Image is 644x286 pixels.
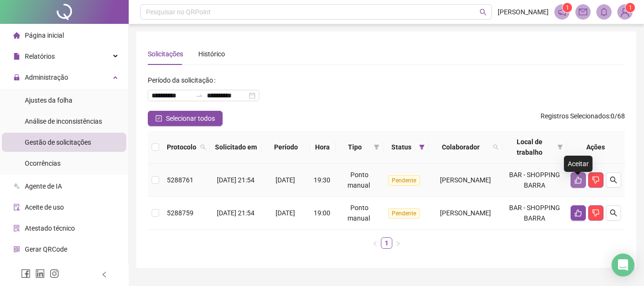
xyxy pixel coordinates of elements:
[167,176,194,184] span: 5288761
[374,144,379,150] span: filter
[25,182,62,190] span: Agente de IA
[388,208,420,219] span: Pendente
[25,159,61,167] span: Ocorrências
[13,74,20,81] span: lock
[369,237,381,249] li: Página anterior
[155,115,162,122] span: check-square
[314,209,330,217] span: 19:00
[600,8,608,16] span: bell
[195,92,203,99] span: swap-right
[262,131,310,164] th: Período
[13,32,20,39] span: home
[25,245,67,253] span: Gerar QRCode
[314,176,330,184] span: 19:30
[167,209,194,217] span: 5288759
[217,176,255,184] span: [DATE] 21:54
[610,209,617,217] span: search
[502,197,567,230] td: BAR - SHOPPING BARRA
[432,142,489,152] span: Colaborador
[13,204,20,211] span: audit
[541,111,625,126] span: : 0 / 68
[310,131,336,164] th: Hora
[419,144,425,150] span: filter
[25,74,68,81] span: Administração
[21,269,31,278] span: facebook
[392,237,404,249] li: Próxima página
[200,144,206,150] span: search
[381,238,392,248] a: 1
[25,138,91,146] span: Gestão de solicitações
[372,140,381,154] span: filter
[13,246,20,253] span: qrcode
[592,176,600,184] span: dislike
[392,237,404,249] button: right
[506,137,553,158] span: Local de trabalho
[618,5,632,19] img: 84364
[148,111,223,126] button: Selecionar todos
[574,209,582,217] span: like
[381,237,392,249] li: 1
[625,3,635,12] sup: Atualize o seu contato no menu Meus Dados
[579,8,587,16] span: mail
[395,241,401,246] span: right
[276,209,295,217] span: [DATE]
[195,92,203,99] span: to
[148,49,183,59] div: Solicitações
[491,140,501,154] span: search
[372,241,378,246] span: left
[25,32,64,39] span: Página inicial
[276,176,295,184] span: [DATE]
[50,269,59,278] span: instagram
[541,112,609,120] span: Registros Selecionados
[498,7,549,17] span: [PERSON_NAME]
[566,4,569,11] span: 1
[167,142,196,152] span: Protocolo
[610,176,617,184] span: search
[440,176,491,184] span: [PERSON_NAME]
[25,224,75,232] span: Atestado técnico
[25,117,102,125] span: Análise de inconsistências
[166,113,215,124] span: Selecionar todos
[101,271,108,278] span: left
[571,142,621,152] div: Ações
[555,135,565,159] span: filter
[440,209,491,217] span: [PERSON_NAME]
[557,144,563,150] span: filter
[612,254,634,276] div: Open Intercom Messenger
[387,142,415,152] span: Status
[339,142,370,152] span: Tipo
[25,96,72,104] span: Ajustes da folha
[217,209,255,217] span: [DATE] 21:54
[13,53,20,60] span: file
[198,49,225,59] div: Histórico
[25,53,55,60] span: Relatórios
[348,204,370,222] span: Ponto manual
[198,140,208,154] span: search
[388,175,420,186] span: Pendente
[25,203,64,211] span: Aceite de uso
[369,237,381,249] button: left
[13,225,20,232] span: solution
[35,269,45,278] span: linkedin
[574,176,582,184] span: like
[592,209,600,217] span: dislike
[148,73,219,88] label: Período da solicitação
[562,3,572,12] sup: 1
[493,144,499,150] span: search
[558,8,566,16] span: notification
[564,156,593,172] div: Aceitar
[210,131,262,164] th: Solicitado em
[629,4,632,11] span: 1
[480,9,487,16] span: search
[502,164,567,197] td: BAR - SHOPPING BARRA
[348,171,370,189] span: Ponto manual
[417,140,427,154] span: filter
